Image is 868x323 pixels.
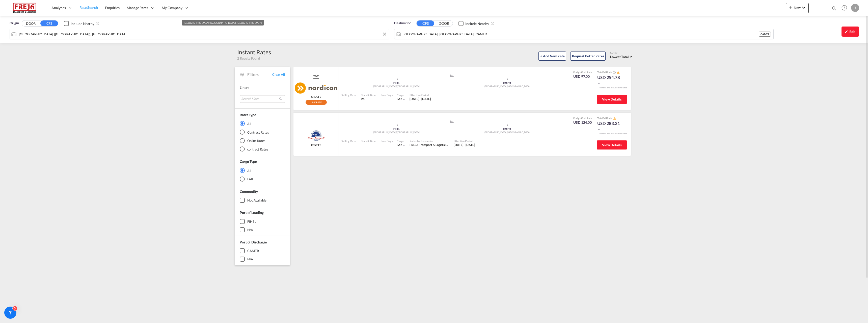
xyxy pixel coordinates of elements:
[341,131,452,134] div: [GEOGRAPHIC_DATA] ([GEOGRAPHIC_DATA])
[397,93,406,97] div: Cargo
[603,117,607,120] span: Sell
[311,143,321,147] span: CFS/CFS
[247,257,253,261] div: N/A
[410,97,431,101] div: 01 Sep 2025 - 30 Sep 2025
[237,56,260,61] span: 2 Results Found
[247,72,272,77] span: Filters
[79,5,98,10] span: Rate Search
[597,74,622,87] div: USD 254.78
[840,4,851,13] div: Help
[361,97,376,101] div: 25
[788,5,794,11] md-icon: icon-plus 400-fg
[240,240,267,244] span: Port of Discharge
[307,129,324,142] img: Shipco Transport
[595,86,631,89] div: Remark and Inclusion included
[410,139,449,143] div: Rates by Forwarder
[341,85,452,88] div: [GEOGRAPHIC_DATA] ([GEOGRAPHIC_DATA])
[240,130,285,135] md-radio-button: Contract Rates
[573,74,592,79] div: USD 97.00
[237,48,271,56] div: Instant Rates
[64,21,94,26] md-checkbox: Checkbox No Ink
[240,168,285,173] md-radio-button: All
[788,6,807,10] span: New
[240,257,285,262] md-checkbox: N/A
[452,85,562,88] div: [GEOGRAPHIC_DATA], [GEOGRAPHIC_DATA]
[582,71,586,74] span: Sell
[831,6,837,11] md-icon: icon-magnify
[19,30,386,38] input: Search by Port
[851,4,859,12] div: J
[361,139,376,143] div: Transit Time
[597,116,622,120] div: Total Rate
[610,52,633,55] div: Sort by
[435,21,453,27] button: DOOR
[247,219,256,224] div: FIHEL
[454,139,475,143] div: Effective Period
[454,143,475,147] div: 15 Sep 2025 - 30 Sep 2025
[240,219,285,224] md-checkbox: FIHEL
[397,97,402,101] span: FAK
[452,128,562,131] div: CAMTR
[452,131,562,134] div: [GEOGRAPHIC_DATA], [GEOGRAPHIC_DATA]
[610,55,629,59] span: Lowest Total
[381,30,388,38] button: Clear Input
[313,74,319,78] span: T&C
[311,95,321,98] span: CFS/CFS
[410,143,463,147] span: FREJA Transport & Logistics Holding A/S
[759,32,771,37] div: CAMTR
[240,112,256,117] div: Rates Type
[602,97,622,101] span: View Details
[127,5,148,10] span: Manage Rates
[397,139,406,143] div: Cargo
[240,248,285,253] md-checkbox: CAMTR
[417,20,434,26] button: CFS
[381,97,382,101] div: -
[306,100,327,105] div: Rollable available
[831,6,837,13] div: icon-magnify
[272,72,285,77] span: Clear All
[597,82,601,86] md-icon: icon-chevron-down
[95,21,99,26] md-icon: Unchecked: Ignores neighbouring ports when fetching rates.Checked : Includes neighbouring ports w...
[341,82,452,85] div: FIHEL
[240,85,249,90] span: Liners
[247,249,259,253] div: CAMTR
[341,97,356,101] div: -
[410,93,431,97] div: Effective Period
[295,82,337,94] img: Nordicon
[597,128,601,132] md-icon: icon-chevron-down
[184,20,262,26] div: [GEOGRAPHIC_DATA] ([GEOGRAPHIC_DATA]), [GEOGRAPHIC_DATA]
[341,143,356,147] div: -
[570,52,606,61] button: Request Better Rates
[71,21,94,26] div: Include Nearby
[40,20,58,26] button: CFS
[381,93,393,97] div: Free Days
[597,95,627,104] button: View Details
[361,143,376,147] div: -
[240,210,264,215] span: Port of Loading
[452,82,562,85] div: CAMTR
[613,116,616,120] button: icon-alert
[449,120,455,123] md-icon: assets/icons/custom/ship-fill.svg
[381,143,382,147] div: -
[394,29,773,39] md-input-container: Montreal, QC, CAMTR
[582,117,586,120] span: Sell
[410,143,449,147] div: FREJA Transport & Logistics Holding A/S
[247,228,253,232] div: N/A
[573,116,592,120] div: Freight Rate
[240,177,285,182] md-radio-button: FAK
[397,143,402,147] span: FAK
[341,139,356,143] div: Sailing Date
[402,97,406,101] md-icon: icon-chevron-down
[240,189,258,194] span: Commodity
[465,21,489,26] div: Include Nearby
[105,6,120,10] span: Enquiries
[597,140,627,150] button: View Details
[361,93,376,97] div: Transit Time
[616,70,620,74] button: icon-alert
[341,128,452,131] div: FIHEL
[247,198,266,203] div: not available
[786,3,809,13] button: icon-plus 400-fgNewicon-chevron-down
[613,117,616,120] md-icon: icon-alert
[402,143,406,147] md-icon: icon-chevron-down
